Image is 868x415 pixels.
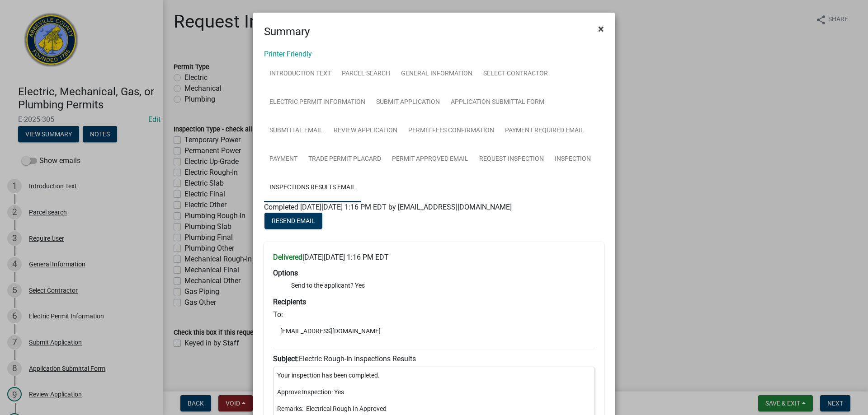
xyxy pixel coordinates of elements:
[264,50,312,58] a: Printer Friendly
[273,253,302,261] strong: Delivered
[264,145,303,174] a: Payment
[303,145,387,174] a: Trade Permit Placard
[336,60,396,89] a: Parcel search
[291,281,595,290] li: Send to the applicant? Yes
[264,88,371,117] a: Electric Permit Information
[273,253,595,261] h6: [DATE][DATE] 1:16 PM EDT
[273,354,595,363] h6: Electric Rough-In Inspections Results
[264,173,361,202] a: Inspections Results Email
[277,371,591,380] p: Your inspection has been completed.
[445,88,550,117] a: Application Submittal Form
[478,60,553,89] a: Select Contractor
[500,117,590,145] a: Payment Required Email
[273,298,306,306] strong: Recipients
[273,269,298,277] strong: Options
[273,354,299,363] strong: Subject:
[272,217,315,224] span: Resend Email
[264,23,310,40] h4: Summary
[264,117,328,145] a: Submittal Email
[277,387,591,397] p: Approve Inspection: Yes
[264,213,322,229] button: Resend Email
[598,23,604,35] span: ×
[328,117,403,145] a: Review Application
[387,145,474,174] a: Permit Approved Email
[273,324,595,338] li: [EMAIL_ADDRESS][DOMAIN_NAME]
[371,88,445,117] a: Submit Application
[549,145,596,174] a: Inspection
[277,404,591,414] p: Remarks: Electrical Rough In Approved
[273,310,595,319] h6: To:
[591,16,611,42] button: Close
[403,117,500,145] a: Permit Fees Confirmation
[474,145,549,174] a: Request Inspection
[264,203,512,211] span: Completed [DATE][DATE] 1:16 PM EDT by [EMAIL_ADDRESS][DOMAIN_NAME]
[396,60,478,89] a: General Information
[264,60,336,89] a: Introduction Text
